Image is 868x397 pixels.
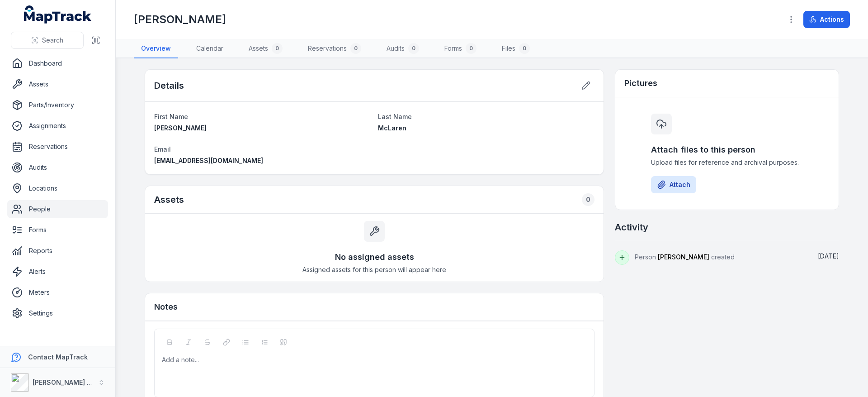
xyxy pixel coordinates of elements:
span: [DATE] [818,252,839,260]
button: Search [11,32,84,49]
a: Dashboard [7,54,108,72]
a: Meters [7,283,108,301]
h2: Activity [615,221,648,234]
a: Assets0 [241,39,290,58]
a: Assignments [7,117,108,135]
a: Reservations [7,138,108,156]
span: Email [154,145,171,153]
a: Overview [134,39,178,58]
time: 6/30/2025, 3:42:51 PM [818,252,839,260]
div: 0 [466,43,476,54]
span: Last Name [378,113,412,120]
a: People [7,200,108,218]
h3: Attach files to this person [651,143,803,156]
h3: No assigned assets [335,251,414,263]
a: Reports [7,242,108,260]
div: 0 [272,43,283,54]
span: First Name [154,113,188,120]
a: Parts/Inventory [7,96,108,114]
span: Search [42,36,63,45]
a: Audits [7,158,108,177]
span: [PERSON_NAME] [658,253,709,261]
h3: Pictures [624,77,657,90]
span: Assigned assets for this person will appear here [302,265,446,274]
a: Alerts [7,263,108,281]
h1: [PERSON_NAME] [134,12,226,27]
span: McLaren [378,124,406,132]
button: Attach [651,176,696,193]
strong: Contact MapTrack [28,353,88,361]
a: Audits0 [379,39,426,58]
a: Forms0 [437,39,484,58]
a: Calendar [189,39,231,58]
div: 0 [519,43,530,54]
div: 0 [408,43,419,54]
span: Person created [635,253,735,261]
a: Settings [7,304,108,322]
h2: Details [154,79,184,92]
div: 0 [582,193,594,206]
strong: [PERSON_NAME] Group [33,378,107,386]
a: Assets [7,75,108,93]
a: MapTrack [24,5,92,24]
a: Reservations0 [301,39,368,58]
h2: Assets [154,193,184,206]
a: Locations [7,179,108,197]
button: Actions [803,11,850,28]
a: Forms [7,221,108,239]
span: Upload files for reference and archival purposes. [651,158,803,167]
span: [EMAIL_ADDRESS][DOMAIN_NAME] [154,157,263,164]
div: 0 [350,43,361,54]
a: Files0 [495,39,537,58]
span: [PERSON_NAME] [154,124,207,132]
h3: Notes [154,301,178,313]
